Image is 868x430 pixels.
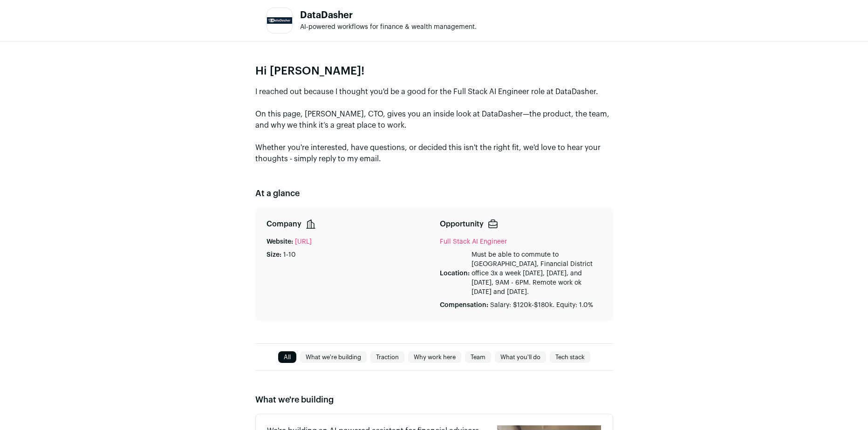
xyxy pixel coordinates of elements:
[472,250,602,297] p: Must be able to commute to [GEOGRAPHIC_DATA], Financial District office 3x a week [DATE], [DATE],...
[255,86,613,164] p: I reached out because I thought you'd be a good for the Full Stack AI Engineer role at DataDasher...
[408,352,461,363] a: Why work here
[300,352,367,363] a: What we're building
[440,218,484,230] p: Opportunity
[278,352,296,363] a: All
[255,64,613,79] p: Hi [PERSON_NAME]!
[370,352,404,363] a: Traction
[267,17,292,24] img: 5ea263cf0c28d7e3455a8b28ff74034307efce2722f8c6cf0fe1af1be6d55519.jpg
[267,237,293,246] p: Website:
[255,187,613,200] h2: At a glance
[267,250,281,259] p: Size:
[465,352,491,363] a: Team
[495,352,546,363] a: What you'll do
[300,24,477,30] span: AI-powered workflows for finance & wealth management.
[490,300,593,310] p: Salary: $120k-$180k. Equity: 1.0%
[440,300,488,310] p: Compensation:
[283,250,296,259] p: 1-10
[255,393,613,406] h2: What we're building
[440,239,507,245] a: Full Stack AI Engineer
[300,11,477,20] h1: DataDasher
[440,269,470,278] p: Location:
[550,352,590,363] a: Tech stack
[295,237,312,246] a: [URL]
[267,218,301,230] p: Company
